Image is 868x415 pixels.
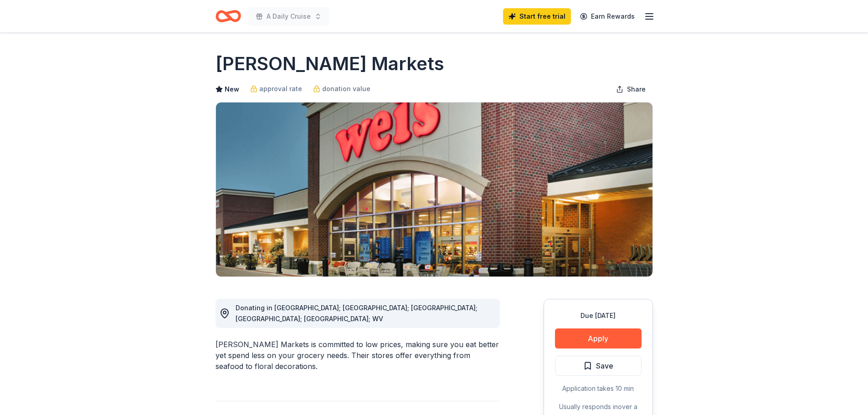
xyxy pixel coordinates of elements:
a: Earn Rewards [575,8,640,25]
img: Image for Weis Markets [216,102,652,277]
button: Apply [555,328,642,348]
a: Start free trial [503,8,571,25]
span: Donating in [GEOGRAPHIC_DATA]; [GEOGRAPHIC_DATA]; [GEOGRAPHIC_DATA]; [GEOGRAPHIC_DATA]; [GEOGRAPH... [236,304,478,323]
span: Share [627,84,646,95]
button: Share [609,80,653,98]
span: A Daily Cruise [267,11,311,22]
span: Save [596,360,613,372]
button: Save [555,356,642,376]
a: Home [216,5,241,27]
span: donation value [322,83,370,94]
span: approval rate [259,83,302,94]
div: Due [DATE] [555,310,642,321]
span: New [225,84,239,95]
div: Application takes 10 min [555,383,642,394]
button: A Daily Cruise [248,7,329,26]
h1: [PERSON_NAME] Markets [216,51,444,77]
a: donation value [313,83,370,94]
a: approval rate [250,83,302,94]
div: [PERSON_NAME] Markets is committed to low prices, making sure you eat better yet spend less on yo... [216,339,500,372]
